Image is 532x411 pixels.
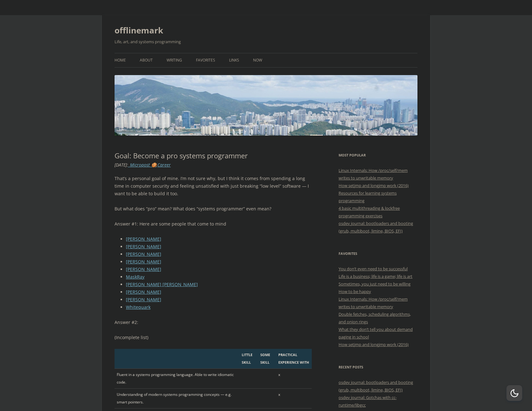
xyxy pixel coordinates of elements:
[126,289,161,295] a: [PERSON_NAME]
[115,220,312,228] p: Answer #1: Here are some people that come to mind
[126,274,145,280] a: MaskRay
[126,297,161,302] a: [PERSON_NAME]
[253,53,262,67] a: Now
[339,296,408,309] a: Linux Internals: How /proc/self/mem writes to unwritable memory
[339,167,408,181] a: Linux Internals: How /proc/self/mem writes to unwritable memory
[115,53,126,67] a: Home
[339,326,413,340] a: What they don’t tell you about demand paging in school
[167,53,182,67] a: Writing
[140,53,153,67] a: About
[115,334,312,341] p: (Incomplete list)
[126,236,161,242] a: [PERSON_NAME]
[115,369,239,389] td: Fluent in a systems programming language. Able to write idiomatic code.
[339,250,417,257] h3: Favorites
[115,205,312,213] p: But what does “pro” mean? What does “systems programmer” even mean?
[339,363,417,371] h3: Recent Posts
[115,23,163,38] a: offlinemark
[339,289,371,294] a: How to be happy
[339,220,413,234] a: osdev journal: bootloaders and booting (grub, multiboot, limine, BIOS, EFI)
[126,251,161,257] a: [PERSON_NAME]
[126,244,161,250] a: [PERSON_NAME]
[115,319,312,326] p: Answer #2:
[128,162,157,168] a: _Micropost 🍪
[157,162,171,168] a: Career
[196,53,215,67] a: Favorites
[339,190,397,203] a: Resources for learning systems programming
[276,349,312,369] th: Practical experience with
[339,273,412,279] a: Life is a business; life is a game; life is art
[115,389,239,408] td: Understanding of modern systems programming concepts — e.g. smart pointers.
[239,349,258,369] th: Little skill
[339,395,397,408] a: osdev journal: Gotchas with cc-runtime/libgcc
[276,369,312,389] td: x
[115,75,417,135] img: offlinemark
[339,311,411,325] a: Double fetches, scheduling algorithms, and onion rings
[339,205,400,219] a: 4 basic multithreading & lockfree programming exercises
[258,349,276,369] th: Some skill
[126,281,198,287] a: [PERSON_NAME] [PERSON_NAME]
[229,53,239,67] a: Links
[115,38,417,45] h2: Life, art, and systems programming
[126,266,161,272] a: [PERSON_NAME]
[339,342,409,347] a: How setjmp and longjmp work (2016)
[115,162,127,168] time: [DATE]
[126,259,161,265] a: [PERSON_NAME]
[339,281,411,287] a: Sometimes, you just need to be willing
[115,162,171,168] i: : ,
[339,183,409,188] a: How setjmp and longjmp work (2016)
[126,304,151,310] a: Whitequark
[115,151,312,160] h1: Goal: Become a pro systems programmer
[339,266,408,272] a: You don’t even need to be successful
[339,379,413,393] a: osdev journal: bootloaders and booting (grub, multiboot, limine, BIOS, EFI)
[276,389,312,408] td: x
[115,175,312,197] p: That’s a personal goal of mine. I’m not sure why, but I think it comes from spending a long time ...
[339,151,417,159] h3: Most Popular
